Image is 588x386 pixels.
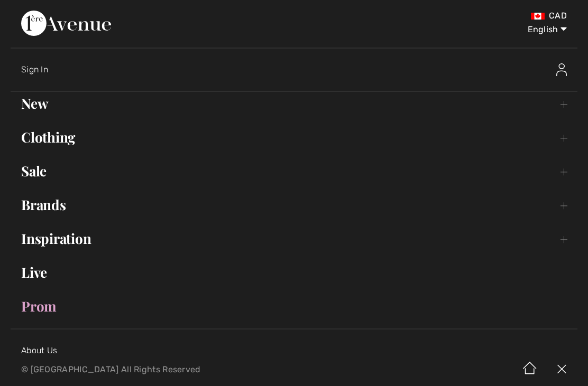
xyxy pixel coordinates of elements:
span: Sign In [21,64,48,74]
p: © [GEOGRAPHIC_DATA] All Rights Reserved [21,366,346,373]
a: About Us [21,345,57,355]
a: Clothing [11,126,577,149]
img: Sign In [556,63,567,76]
span: Chat [25,7,47,17]
a: New [11,92,577,115]
a: Sale [11,159,577,183]
a: Inspiration [11,227,577,250]
a: Brands [11,193,577,216]
img: 1ère Avenue [21,11,111,36]
div: CAD [346,11,567,21]
img: Home [514,353,546,386]
img: X [546,353,577,386]
a: Prom [11,295,577,318]
a: Sign InSign In [21,53,577,87]
a: Live [11,261,577,284]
